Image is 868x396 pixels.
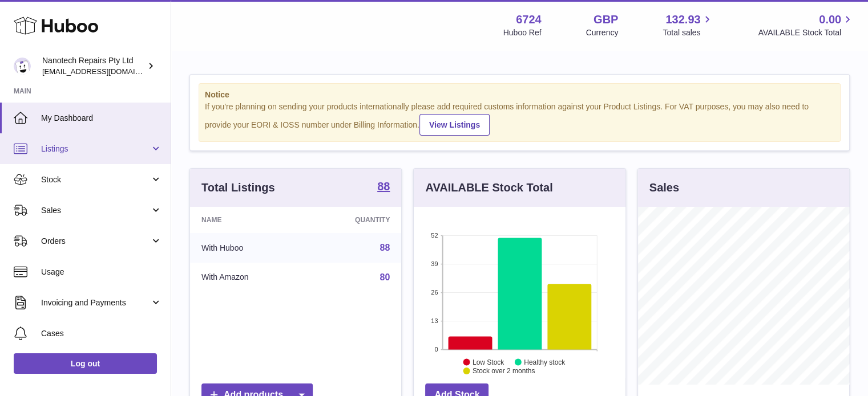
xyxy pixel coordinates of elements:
a: View Listings [419,114,490,136]
span: Stock [41,174,150,185]
span: Orders [41,236,150,247]
text: 13 [431,317,438,324]
span: [EMAIL_ADDRESS][DOMAIN_NAME] [42,67,168,76]
text: 52 [431,232,438,239]
th: Quantity [306,207,402,233]
a: 88 [380,243,390,252]
a: 80 [380,272,390,282]
span: My Dashboard [41,113,162,124]
img: internalAdmin-6724@internal.huboo.com [14,58,31,75]
strong: GBP [594,12,618,27]
text: 0 [435,346,438,353]
span: Sales [41,205,150,216]
a: 0.00 AVAILABLE Stock Total [758,12,854,38]
text: Low Stock [473,358,504,366]
div: Currency [586,27,619,38]
a: 132.93 Total sales [663,12,713,38]
div: Nanotech Repairs Pty Ltd [42,55,145,77]
text: 39 [431,260,438,267]
a: 88 [377,181,390,194]
h3: AVAILABLE Stock Total [425,180,552,195]
span: Invoicing and Payments [41,297,150,308]
h3: Sales [649,180,679,195]
text: Stock over 2 months [473,367,535,375]
div: If you're planning on sending your products internationally please add required customs informati... [205,101,834,136]
a: Log out [14,353,157,374]
span: Usage [41,267,162,277]
strong: 6724 [516,12,542,27]
strong: Notice [205,89,834,100]
td: With Huboo [190,233,306,263]
h3: Total Listings [201,180,275,195]
span: 132.93 [665,12,700,27]
span: Cases [41,328,162,339]
strong: 88 [377,181,390,192]
text: Healthy stock [524,358,566,366]
span: Listings [41,144,150,154]
th: Name [190,207,306,233]
td: With Amazon [190,263,306,292]
span: Total sales [663,27,713,38]
span: 0.00 [819,12,841,27]
span: AVAILABLE Stock Total [758,27,854,38]
text: 26 [431,289,438,296]
div: Huboo Ref [503,27,542,38]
